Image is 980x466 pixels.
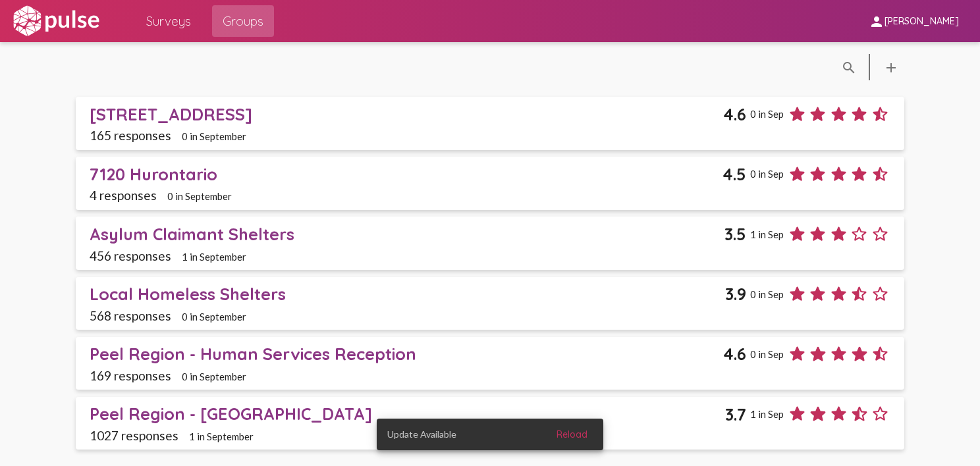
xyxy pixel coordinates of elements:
mat-icon: language [841,60,857,76]
a: Peel Region - Human Services Reception4.60 in Sep169 responses0 in September [76,337,904,390]
span: 0 in Sep [750,108,784,120]
span: 1027 responses [90,428,178,443]
div: Asylum Claimant Shelters [90,224,724,244]
span: Surveys [146,9,191,33]
span: 0 in September [167,190,232,202]
a: Peel Region - [GEOGRAPHIC_DATA]3.71 in Sep1027 responses1 in September [76,397,904,450]
span: Reload [557,428,587,440]
span: Update Available [387,428,456,441]
span: 0 in September [182,311,246,323]
span: 0 in September [182,371,246,382]
a: 7120 Hurontario4.50 in Sep4 responses0 in September [76,157,904,210]
span: 4.6 [723,344,746,364]
span: 1 in September [182,251,246,263]
span: 568 responses [90,308,171,323]
span: 3.9 [725,284,746,304]
button: [PERSON_NAME] [858,9,969,33]
span: 0 in September [182,130,246,142]
span: 456 responses [90,248,171,263]
div: Peel Region - Human Services Reception [90,344,723,364]
span: 1 in Sep [750,228,784,240]
span: 3.5 [724,224,746,244]
span: 169 responses [90,368,171,383]
div: [STREET_ADDRESS] [90,104,723,124]
span: 4 responses [90,188,157,203]
button: Reload [546,423,598,446]
div: Local Homeless Shelters [90,284,725,304]
a: Asylum Claimant Shelters3.51 in Sep456 responses1 in September [76,217,904,270]
div: Peel Region - [GEOGRAPHIC_DATA] [90,403,725,424]
a: [STREET_ADDRESS]4.60 in Sep165 responses0 in September [76,97,904,150]
a: Surveys [136,5,202,37]
span: [PERSON_NAME] [885,16,959,28]
a: Local Homeless Shelters3.90 in Sep568 responses0 in September [76,277,904,330]
img: white-logo.svg [11,5,101,38]
span: 0 in Sep [750,348,784,360]
span: 0 in Sep [750,168,784,180]
span: 0 in Sep [750,288,784,300]
button: language [878,54,904,80]
a: Groups [212,5,274,37]
span: Groups [223,9,263,33]
span: 4.5 [722,164,746,184]
button: language [836,54,862,80]
mat-icon: language [883,60,899,76]
span: 3.7 [725,404,746,425]
span: 1 in September [189,430,254,442]
mat-icon: person [869,14,885,30]
span: 165 responses [90,128,171,143]
span: 4.6 [723,104,746,124]
div: 7120 Hurontario [90,164,722,184]
span: 1 in Sep [750,408,784,420]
